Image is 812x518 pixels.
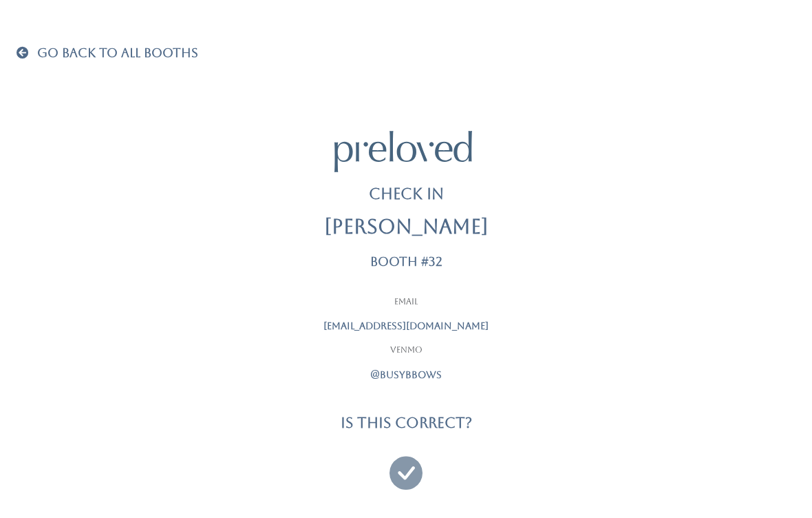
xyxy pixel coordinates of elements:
p: Email [234,296,578,309]
p: Booth #32 [370,255,442,269]
h4: Is this correct? [341,415,472,431]
p: @busybbows [234,368,578,382]
p: Venmo [234,344,578,357]
p: [EMAIL_ADDRESS][DOMAIN_NAME] [234,319,578,333]
h2: [PERSON_NAME] [324,216,489,238]
span: Go Back To All Booths [37,45,198,60]
p: Check In [369,183,444,205]
a: Go Back To All Booths [17,47,198,61]
img: preloved logo [334,131,472,172]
